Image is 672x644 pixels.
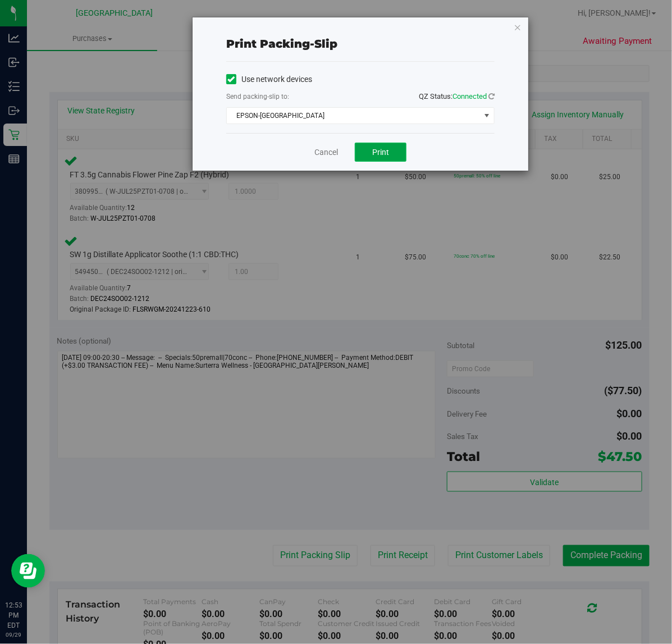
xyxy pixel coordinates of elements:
span: Print packing-slip [226,37,337,51]
iframe: Resource center [11,554,45,588]
a: Cancel [314,147,338,158]
span: QZ Status: [419,92,495,101]
label: Use network devices [226,74,312,85]
button: Print [355,143,406,162]
label: Send packing-slip to: [226,92,289,102]
span: Print [372,148,389,157]
span: select [480,108,494,124]
span: EPSON-[GEOGRAPHIC_DATA] [227,108,480,124]
span: Connected [452,92,487,101]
